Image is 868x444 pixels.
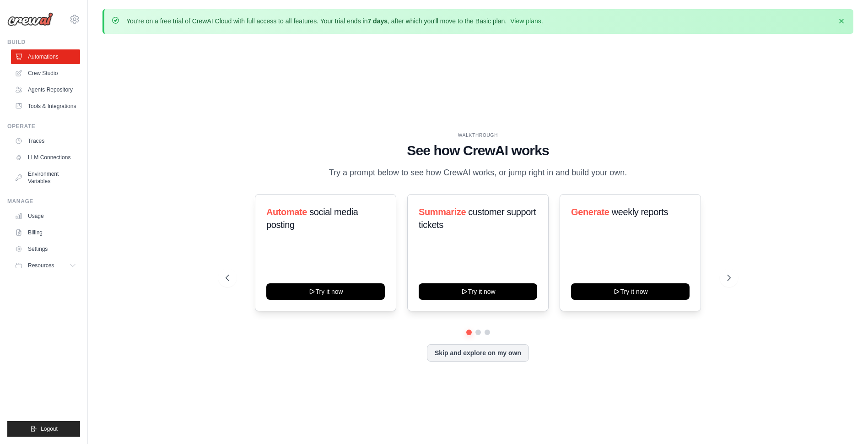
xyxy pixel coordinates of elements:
span: Summarize [419,207,466,217]
strong: 7 days [367,17,388,25]
a: Usage [11,209,80,223]
button: Resources [11,258,80,273]
a: Agents Repository [11,82,80,97]
span: Resources [28,262,54,269]
img: Logo [7,12,53,26]
iframe: Chat Widget [822,400,868,444]
a: Environment Variables [11,167,80,189]
a: Crew Studio [11,66,80,81]
span: Automate [266,207,307,217]
div: Operate [7,123,80,130]
button: Logout [7,421,80,437]
p: Try a prompt below to see how CrewAI works, or jump right in and build your own. [324,166,632,179]
span: Logout [41,425,58,433]
span: weekly reports [612,207,668,217]
a: Automations [11,49,80,64]
p: You're on a free trial of CrewAI Cloud with full access to all features. Your trial ends in , aft... [126,16,543,26]
button: Try it now [419,283,537,300]
div: WALKTHROUGH [226,132,731,139]
button: Try it now [266,283,385,300]
a: Traces [11,134,80,148]
a: View plans [510,17,541,25]
div: Build [7,38,80,46]
button: Skip and explore on my own [427,344,529,362]
a: Billing [11,225,80,240]
span: customer support tickets [419,207,536,230]
span: Generate [571,207,609,217]
span: social media posting [266,207,358,230]
a: LLM Connections [11,150,80,165]
h1: See how CrewAI works [226,142,731,159]
div: Manage [7,198,80,205]
button: Try it now [571,283,690,300]
a: Tools & Integrations [11,99,80,114]
a: Settings [11,242,80,256]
